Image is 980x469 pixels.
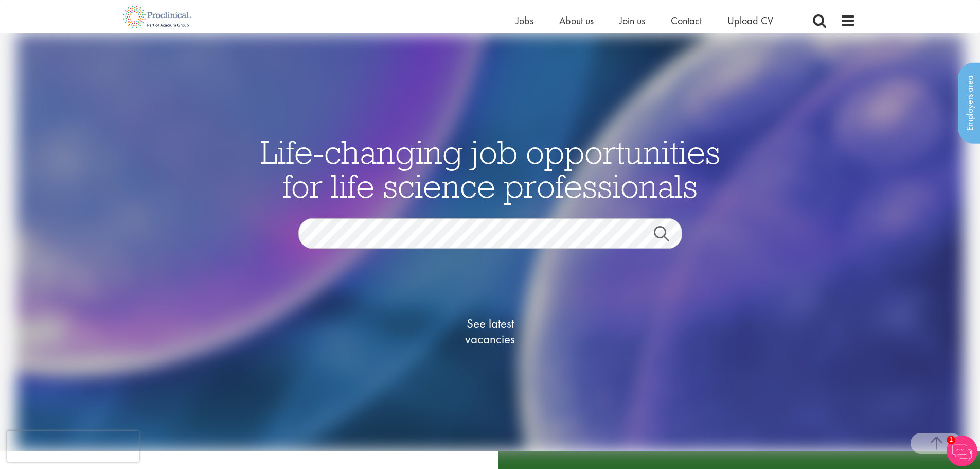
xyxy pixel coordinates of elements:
a: Job search submit button [646,226,690,247]
span: Life-changing job opportunities for life science professionals [260,131,720,206]
a: About us [559,14,594,27]
a: Jobs [516,14,533,27]
a: Contact [671,14,702,27]
img: candidate home [16,33,964,451]
img: Chatbot [947,436,977,466]
a: See latestvacancies [439,275,542,388]
a: Upload CV [727,14,773,27]
span: See latest vacancies [439,316,542,347]
span: 1 [947,436,955,444]
iframe: reCAPTCHA [7,431,139,462]
a: Join us [619,14,645,27]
